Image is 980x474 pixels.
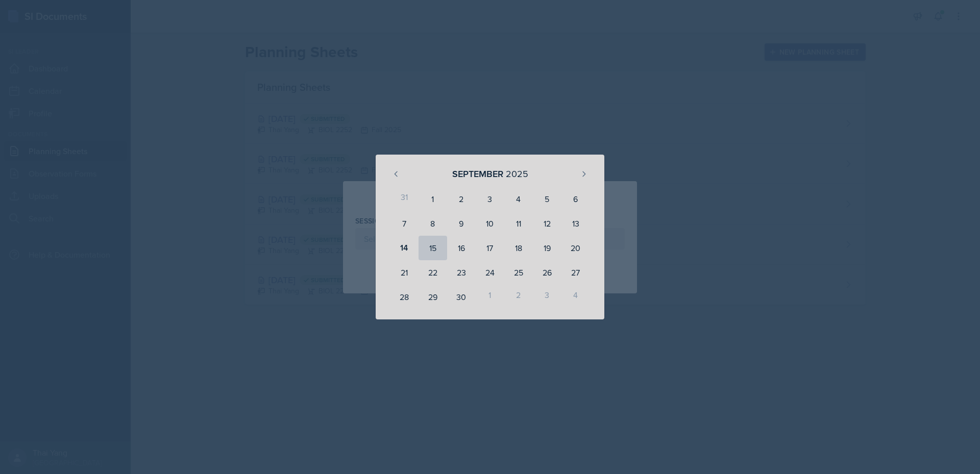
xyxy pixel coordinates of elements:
[447,187,476,211] div: 2
[561,236,590,260] div: 20
[476,236,504,260] div: 17
[504,236,533,260] div: 18
[419,187,447,211] div: 1
[447,211,476,236] div: 9
[504,260,533,285] div: 25
[561,187,590,211] div: 6
[533,260,561,285] div: 26
[447,285,476,309] div: 30
[390,260,419,285] div: 21
[419,260,447,285] div: 22
[476,211,504,236] div: 10
[504,187,533,211] div: 4
[533,211,561,236] div: 12
[476,260,504,285] div: 24
[561,285,590,309] div: 4
[476,285,504,309] div: 1
[419,236,447,260] div: 15
[561,211,590,236] div: 13
[447,236,476,260] div: 16
[561,260,590,285] div: 27
[533,236,561,260] div: 19
[419,285,447,309] div: 29
[533,285,561,309] div: 3
[452,167,503,181] div: September
[504,211,533,236] div: 11
[476,187,504,211] div: 3
[447,260,476,285] div: 23
[506,167,528,181] div: 2025
[419,211,447,236] div: 8
[390,187,419,211] div: 31
[533,187,561,211] div: 5
[390,236,419,260] div: 14
[504,285,533,309] div: 2
[390,285,419,309] div: 28
[390,211,419,236] div: 7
